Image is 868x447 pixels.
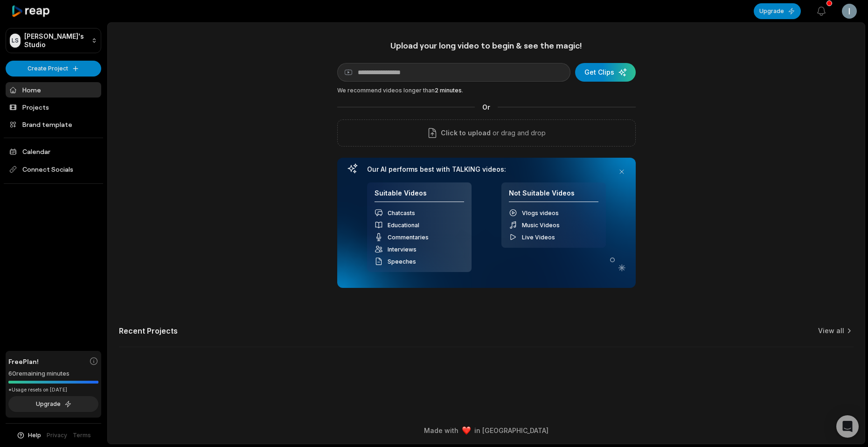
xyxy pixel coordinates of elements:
div: Open Intercom Messenger [836,415,859,438]
h4: Suitable Videos [375,189,464,203]
span: Click to upload [441,127,491,139]
span: Commentaries [388,234,429,241]
button: Create Project [6,61,101,77]
div: *Usage resets on [DATE] [8,386,98,393]
span: Connect Socials [6,161,101,178]
div: 60 remaining minutes [8,369,98,378]
span: 2 minutes [435,87,462,94]
span: Or [475,102,498,112]
a: View all [818,326,844,335]
button: Help [16,431,41,440]
span: Music Videos [522,222,560,229]
span: Free Plan! [8,356,39,366]
p: or drag and drop [491,127,546,139]
a: Privacy [47,431,67,440]
span: Help [28,431,41,440]
div: Made with in [GEOGRAPHIC_DATA] [116,426,856,435]
img: heart emoji [462,426,471,435]
button: Get Clips [575,63,636,82]
a: Terms [73,431,91,440]
button: Upgrade [8,396,98,412]
h2: Recent Projects [119,326,178,335]
span: Interviews [388,246,417,253]
a: Brand template [6,117,101,132]
span: Speeches [388,258,416,265]
span: Educational [388,222,419,229]
span: Chatcasts [388,210,415,217]
h3: Our AI performs best with TALKING videos: [367,165,606,174]
div: LS [10,34,21,48]
h1: Upload your long video to begin & see the magic! [337,40,636,51]
h4: Not Suitable Videos [509,189,598,203]
span: Live Videos [522,234,555,241]
p: [PERSON_NAME]'s Studio [24,32,88,49]
a: Home [6,82,101,98]
div: We recommend videos longer than . [337,86,636,95]
button: Upgrade [754,3,801,19]
a: Projects [6,99,101,115]
a: Calendar [6,144,101,159]
span: Vlogs videos [522,210,559,217]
